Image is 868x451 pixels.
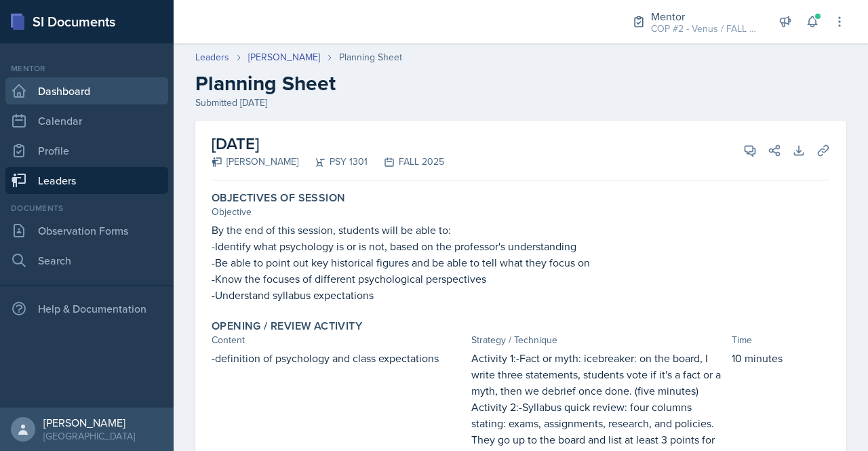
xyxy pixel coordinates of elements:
[5,295,168,322] div: Help & Documentation
[212,287,830,303] p: -Understand syllabus expectations
[212,271,830,287] p: -Know the focuses of different psychological perspectives
[5,107,168,134] a: Calendar
[471,333,726,347] div: Strategy / Technique
[732,333,830,347] div: Time
[5,247,168,274] a: Search
[212,350,466,366] p: -definition of psychology and class expectations
[212,191,345,205] label: Objectives of Session
[298,155,368,169] div: PSY 1301
[732,350,830,366] p: 10 minutes
[212,155,298,169] div: [PERSON_NAME]
[248,50,320,64] a: [PERSON_NAME]
[339,50,402,64] div: Planning Sheet
[212,254,830,271] p: -Be able to point out key historical figures and be able to tell what they focus on
[5,77,168,104] a: Dashboard
[651,8,759,24] div: Mentor
[651,22,759,36] div: COP #2 - Venus / FALL 2025
[5,202,168,214] div: Documents
[195,71,846,96] h2: Planning Sheet
[471,350,726,399] p: Activity 1:-Fact or myth: icebreaker: on the board, I write three statements, students vote if it...
[368,155,444,169] div: FALL 2025
[212,205,830,219] div: Objective
[195,50,229,64] a: Leaders
[212,238,830,254] p: -Identify what psychology is or is not, based on the professor's understanding
[195,96,846,110] div: Submitted [DATE]
[212,319,362,333] label: Opening / Review Activity
[43,429,135,443] div: [GEOGRAPHIC_DATA]
[5,167,168,194] a: Leaders
[212,132,444,156] h2: [DATE]
[5,217,168,244] a: Observation Forms
[212,333,466,347] div: Content
[212,222,830,238] p: By the end of this session, students will be able to:
[43,416,135,429] div: [PERSON_NAME]
[5,137,168,164] a: Profile
[5,62,168,75] div: Mentor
